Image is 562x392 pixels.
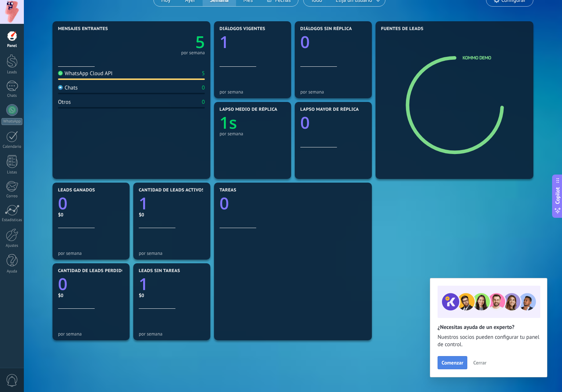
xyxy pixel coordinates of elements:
[1,218,23,223] div: Estadísticas
[220,188,236,193] span: Tareas
[58,268,128,274] span: Cantidad de leads perdidos
[1,118,22,125] div: WhatsApp
[139,273,148,295] text: 1
[139,212,205,218] div: $0
[470,357,490,368] button: Cerrar
[58,188,95,193] span: Leads ganados
[442,360,463,365] span: Comenzar
[181,51,205,55] div: por semana
[139,268,180,274] span: Leads sin tareas
[58,99,71,106] div: Otros
[202,70,205,77] div: 5
[220,31,229,53] text: 1
[58,84,78,91] div: Chats
[1,170,23,175] div: Listas
[139,292,205,298] div: $0
[202,84,205,91] div: 0
[220,26,265,32] span: Diálogos vigentes
[473,360,486,365] span: Cerrar
[58,26,108,32] span: Mensajes entrantes
[463,55,491,61] a: Kommo Demo
[220,89,286,95] div: por semana
[438,356,467,369] button: Comenzar
[1,194,23,199] div: Correo
[139,273,205,295] a: 1
[300,31,310,53] text: 0
[58,250,124,256] div: por semana
[139,250,205,256] div: por semana
[58,273,68,295] text: 0
[58,71,63,76] img: WhatsApp Cloud API
[139,188,204,193] span: Cantidad de leads activos
[1,70,23,75] div: Leads
[1,44,23,48] div: Panel
[1,269,23,274] div: Ayuda
[139,192,148,215] text: 1
[438,334,540,348] span: Nuestros socios pueden configurar tu panel de control.
[58,85,63,90] img: Chats
[220,192,366,215] a: 0
[139,331,205,337] div: por semana
[220,107,278,112] span: Lapso medio de réplica
[202,99,205,106] div: 0
[1,243,23,248] div: Ajustes
[58,331,124,337] div: por semana
[381,26,424,32] span: Fuentes de leads
[1,94,23,98] div: Chats
[220,131,286,136] div: por semana
[300,111,310,134] text: 0
[131,31,205,53] a: 5
[554,187,561,204] span: Copilot
[300,89,366,95] div: por semana
[220,192,229,215] text: 0
[220,111,237,134] text: 1s
[58,70,113,77] div: WhatsApp Cloud API
[58,192,68,215] text: 0
[58,273,124,295] a: 0
[438,324,540,331] h2: ¿Necesitas ayuda de un experto?
[139,192,205,215] a: 1
[300,26,352,32] span: Diálogos sin réplica
[58,292,124,298] div: $0
[58,212,124,218] div: $0
[1,144,23,149] div: Calendario
[58,192,124,215] a: 0
[195,31,205,53] text: 5
[300,107,359,112] span: Lapso mayor de réplica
